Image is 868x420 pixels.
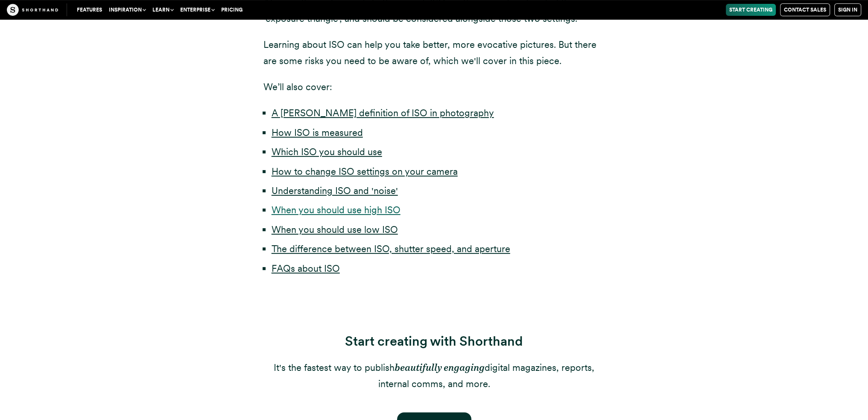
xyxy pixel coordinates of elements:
em: beautifully engaging [395,362,485,373]
a: The difference between ISO, shutter speed, and aperture [272,243,510,254]
a: When you should use high ISO [272,204,400,215]
p: It's the fastest way to publish digital magazines, reports, internal comms, and more. [263,360,605,392]
a: Contact Sales [780,3,830,16]
a: How ISO is measured [272,127,363,138]
a: Sign in [834,3,861,16]
a: When you should use low ISO [272,224,398,235]
button: Learn [149,4,177,16]
a: Start Creating [726,4,776,16]
button: Enterprise [177,4,218,16]
h3: Start creating with Shorthand [263,334,605,350]
p: Learning about ISO can help you take better, more evocative pictures. But there are some risks yo... [263,37,605,69]
a: FAQs about ISO [272,263,340,274]
a: Which ISO you should use [272,146,382,157]
a: Features [73,4,105,16]
a: How to change ISO settings on your camera [272,166,458,177]
img: The Craft [7,4,58,16]
a: Pricing [218,4,246,16]
p: We’ll also cover: [263,79,605,95]
a: Understanding ISO and 'noise' [272,185,398,196]
a: A [PERSON_NAME] definition of ISO in photography [272,107,494,118]
button: Inspiration [105,4,149,16]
